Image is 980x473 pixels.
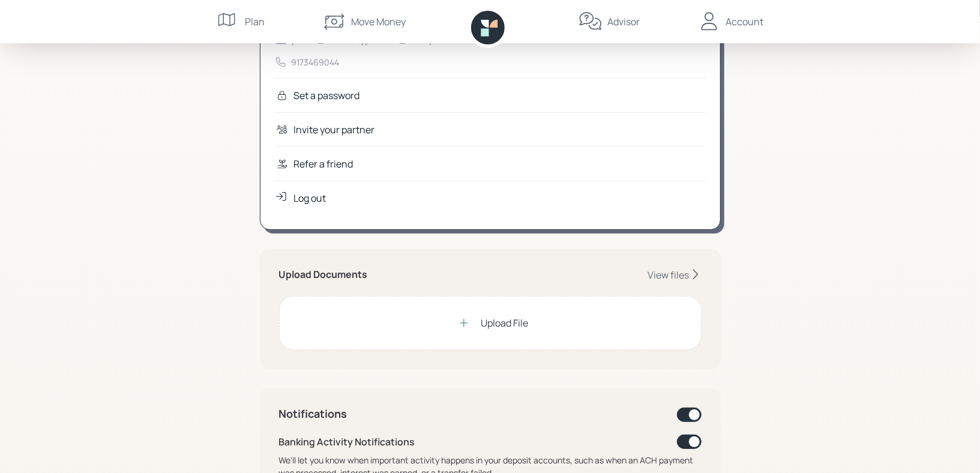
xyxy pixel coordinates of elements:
[607,14,640,29] div: Advisor
[294,157,353,171] div: Refer a friend
[294,88,360,103] div: Set a password
[648,268,690,282] div: View files
[279,269,368,280] h5: Upload Documents
[279,408,347,421] h4: Notifications
[726,14,764,29] div: Account
[351,14,406,29] div: Move Money
[245,14,265,29] div: Plan
[279,435,415,449] div: Banking Activity Notifications
[294,191,326,205] div: Log out
[292,56,340,68] div: 9173469044
[481,316,528,330] div: Upload File
[294,122,375,137] div: Invite your partner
